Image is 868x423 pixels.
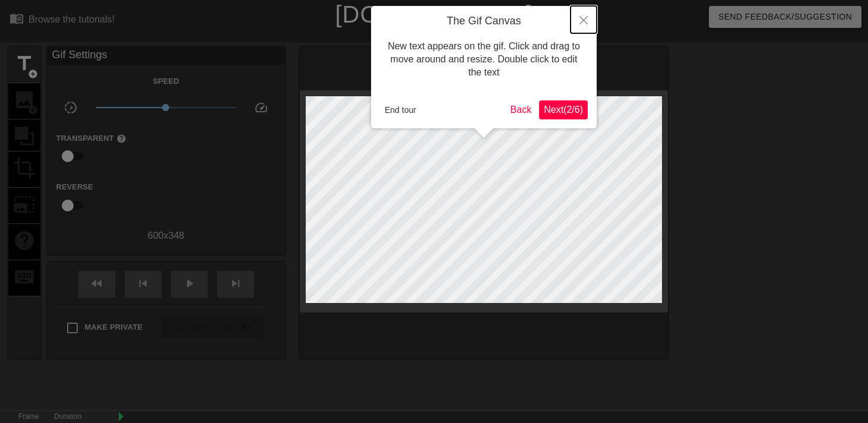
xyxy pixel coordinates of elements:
[380,101,421,119] button: End tour
[544,105,583,115] span: Next ( 2 / 6 )
[380,15,588,28] h4: The Gif Canvas
[539,100,588,119] button: Next
[380,28,588,91] div: New text appears on the gif. Click and drag to move around and resize. Double click to edit the text
[571,6,597,33] button: Close
[506,100,537,119] button: Back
